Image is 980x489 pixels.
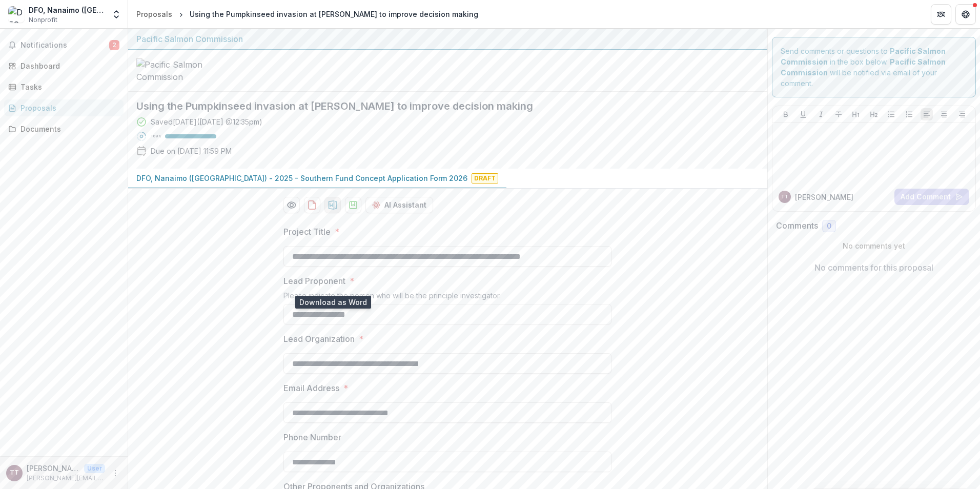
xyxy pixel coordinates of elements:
div: Thomas Therriault [781,194,788,199]
button: Align Center [938,108,950,120]
button: More [109,467,121,479]
button: Strike [832,108,845,120]
span: Notifications [21,41,109,50]
button: download-proposal [345,197,361,213]
h2: Using the Pumpkinseed invasion at [PERSON_NAME] to improve decision making [136,100,743,112]
a: Proposals [132,7,176,22]
button: Heading 2 [868,108,880,120]
button: download-proposal [304,197,320,213]
p: Project Title [283,226,331,238]
div: Proposals [21,103,115,113]
p: Lead Organization [283,333,355,345]
span: Draft [472,173,498,184]
a: Dashboard [4,57,124,74]
button: Get Help [955,4,976,25]
p: No comments for this proposal [814,261,933,274]
div: Send comments or questions to in the box below. will be notified via email of your comment. [772,37,976,97]
button: Align Right [956,108,968,120]
p: User [84,464,105,473]
nav: breadcrumb [132,7,482,22]
a: Documents [4,120,124,137]
div: DFO, Nanaimo ([GEOGRAPHIC_DATA]) [29,5,105,15]
button: download-proposal [324,197,341,213]
button: Partners [931,4,951,25]
div: Dashboard [21,60,115,71]
a: Proposals [4,99,124,116]
button: Notifications2 [4,37,124,53]
a: Tasks [4,78,124,95]
div: Tasks [21,81,115,92]
button: Bold [780,108,792,120]
span: Nonprofit [29,15,57,25]
div: Proposals [136,9,172,19]
p: DFO, Nanaimo ([GEOGRAPHIC_DATA]) - 2025 - Southern Fund Concept Application Form 2026 [136,173,467,184]
button: Italicize [815,108,827,120]
div: Thomas Therriault [10,470,19,476]
h2: Comments [776,221,818,231]
p: Due on [DATE] 11:59 PM [151,146,232,156]
img: Pacific Salmon Commission [136,58,239,83]
button: Align Left [921,108,933,120]
p: [PERSON_NAME] [27,463,80,474]
p: No comments yet [776,240,972,251]
div: Pacific Salmon Commission [136,33,759,45]
span: 2 [109,40,119,50]
p: 100 % [151,133,161,140]
span: 0 [827,222,831,231]
p: [PERSON_NAME][EMAIL_ADDRESS][PERSON_NAME][DOMAIN_NAME] [27,474,105,483]
p: Lead Proponent [283,275,345,287]
button: Underline [797,108,809,120]
div: Please indicate the person who will be the principle investigator. [283,291,611,304]
div: Saved [DATE] ( [DATE] @ 12:35pm ) [151,116,262,127]
button: Open entity switcher [109,4,124,25]
div: Documents [21,124,115,134]
div: Using the Pumpkinseed invasion at [PERSON_NAME] to improve decision making [190,9,478,19]
button: Add Comment [894,189,969,205]
p: Email Address [283,382,339,394]
button: Heading 1 [850,108,862,120]
p: Phone Number [283,431,341,443]
button: Preview c78eb4a9-86c9-4301-8db0-f6c25aca0349-0.pdf [283,197,300,213]
button: AI Assistant [365,197,433,213]
button: Bullet List [885,108,897,120]
img: DFO, Nanaimo (Pacific Biological Station) [8,6,25,23]
p: [PERSON_NAME] [795,192,853,202]
button: Ordered List [903,108,915,120]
